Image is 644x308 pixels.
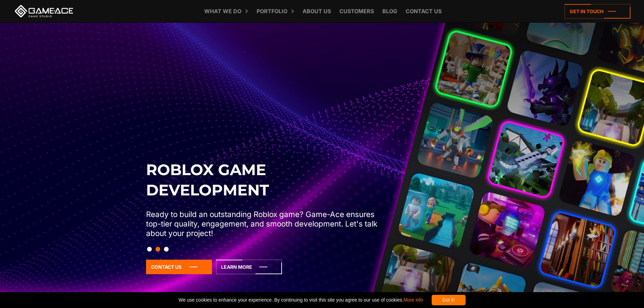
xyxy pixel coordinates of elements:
a: Get in touch [565,4,630,19]
h2: Roblox Game Development [146,160,382,200]
button: Slide 1 [147,243,152,255]
a: Learn More [216,260,282,274]
span: We use cookies to enhance your experience. By continuing to visit this site you agree to our use ... [178,295,423,305]
button: Slide 2 [156,243,160,255]
button: Slide 3 [164,243,169,255]
a: More info [403,297,423,303]
a: Contact Us [146,260,212,274]
div: Got it! [432,295,466,305]
p: Ready to build an outstanding Roblox game? Game-Ace ensures top-tier quality, engagement, and smo... [146,210,382,238]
